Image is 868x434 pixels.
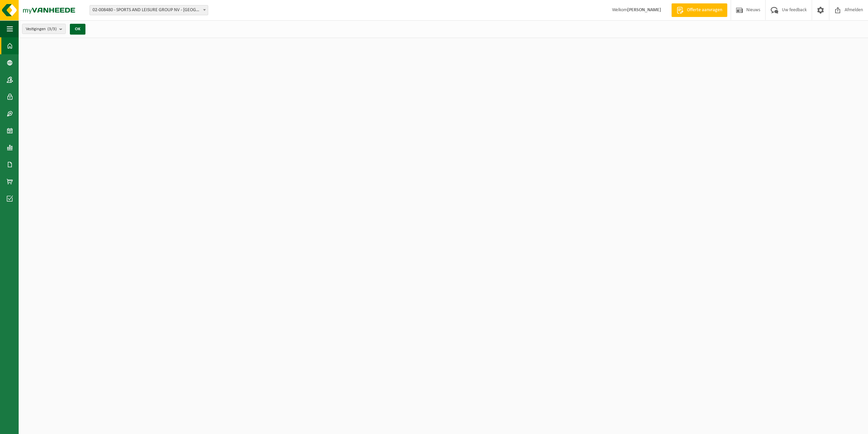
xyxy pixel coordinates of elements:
[685,7,724,14] span: Offerte aanvragen
[70,24,85,35] button: OK
[627,7,661,13] strong: [PERSON_NAME]
[26,24,57,34] span: Vestigingen
[22,24,66,34] button: Vestigingen(3/3)
[90,5,208,15] span: 02-008480 - SPORTS AND LEISURE GROUP NV - SINT-NIKLAAS
[671,3,727,17] a: Offerte aanvragen
[47,27,57,31] count: (3/3)
[90,5,208,15] span: 02-008480 - SPORTS AND LEISURE GROUP NV - SINT-NIKLAAS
